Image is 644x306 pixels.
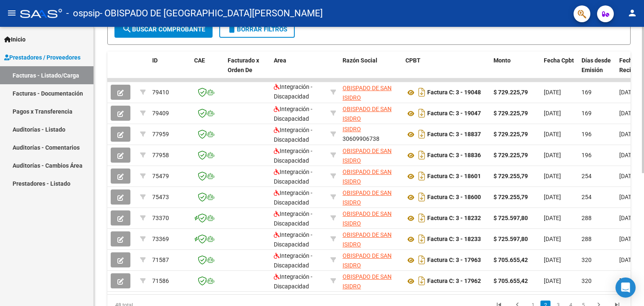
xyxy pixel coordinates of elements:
[343,85,392,101] span: OBISPADO DE SAN ISIDRO
[402,52,490,88] datatable-header-cell: CPBT
[619,173,636,179] span: [DATE]
[493,131,528,137] strong: $ 729.225,79
[152,131,169,137] span: 77959
[582,236,592,242] span: 288
[427,215,481,222] strong: Factura C: 3 - 18232
[274,83,312,100] span: Integración - Discapacidad
[544,110,561,117] span: [DATE]
[274,273,312,290] span: Integración - Discapacidad
[405,57,421,64] span: CPBT
[416,86,427,99] i: Descargar documento
[4,35,26,44] span: Inicio
[122,26,205,33] span: Buscar Comprobante
[493,152,528,158] strong: $ 729.225,79
[427,236,481,243] strong: Factura C: 3 - 18233
[274,210,312,227] span: Integración - Discapacidad
[619,257,636,263] span: [DATE]
[152,194,169,200] span: 75473
[274,57,286,64] span: Area
[544,57,574,64] span: Fecha Cpbt
[427,131,481,138] strong: Factura C: 3 - 18837
[343,106,392,122] span: OBISPADO DE SAN ISIDRO
[582,173,592,179] span: 254
[578,52,616,88] datatable-header-cell: Días desde Emisión
[343,188,399,206] div: 30609906738
[224,52,270,88] datatable-header-cell: Facturado x Orden De
[152,277,169,284] span: 71586
[228,57,259,73] span: Facturado x Orden De
[493,215,528,221] strong: $ 725.597,80
[343,167,399,185] div: 30609906738
[122,24,132,34] mat-icon: search
[274,148,312,164] span: Integración - Discapacidad
[544,131,561,137] span: [DATE]
[619,89,636,96] span: [DATE]
[544,89,561,96] span: [DATE]
[493,257,528,263] strong: $ 705.655,42
[227,24,237,34] mat-icon: delete
[152,236,169,242] span: 73369
[343,104,399,122] div: 30609906738
[191,52,224,88] datatable-header-cell: CAE
[343,148,392,164] span: OBISPADO DE SAN ISIDRO
[427,257,481,264] strong: Factura C: 3 - 17963
[416,127,427,141] i: Descargar documento
[343,83,399,101] div: 30609906738
[493,89,528,96] strong: $ 729.225,79
[582,215,592,221] span: 288
[152,57,158,64] span: ID
[343,273,392,290] span: OBISPADO DE SAN ISIDRO
[582,57,611,73] span: Días desde Emisión
[4,53,80,62] span: Prestadores / Proveedores
[343,169,392,185] span: OBISPADO DE SAN ISIDRO
[619,110,636,117] span: [DATE]
[493,194,528,200] strong: $ 729.255,79
[416,148,427,162] i: Descargar documento
[619,131,636,137] span: [DATE]
[152,215,169,221] span: 73370
[416,211,427,225] i: Descargar documento
[493,277,528,284] strong: $ 705.655,42
[427,173,481,180] strong: Factura C: 3 - 18601
[490,52,540,88] datatable-header-cell: Monto
[152,152,169,158] span: 77958
[416,232,427,246] i: Descargar documento
[416,169,427,183] i: Descargar documento
[582,131,592,137] span: 196
[582,89,592,96] span: 169
[427,152,481,159] strong: Factura C: 3 - 18836
[544,152,561,158] span: [DATE]
[544,236,561,242] span: [DATE]
[274,106,312,122] span: Integración - Discapacidad
[274,189,312,206] span: Integración - Discapacidad
[152,257,169,263] span: 71587
[66,4,100,23] span: - ospsip
[114,21,213,38] button: Buscar Comprobante
[582,194,592,200] span: 254
[582,257,592,263] span: 320
[343,272,399,290] div: 30609906738
[627,8,637,18] mat-icon: person
[343,146,399,164] div: 30609906738
[582,277,592,284] span: 320
[427,110,481,117] strong: Factura C: 3 - 19047
[343,189,392,206] span: OBISPADO DE SAN ISIDRO
[343,252,392,269] span: OBISPADO DE SAN ISIDRO
[544,257,561,263] span: [DATE]
[270,52,327,88] datatable-header-cell: Area
[544,194,561,200] span: [DATE]
[343,251,399,269] div: 30609906738
[582,152,592,158] span: 196
[619,215,636,221] span: [DATE]
[343,209,399,227] div: 30609906738
[152,173,169,179] span: 75479
[274,252,312,269] span: Integración - Discapacidad
[152,89,169,96] span: 79410
[343,125,399,143] div: 30609906738
[149,52,191,88] datatable-header-cell: ID
[619,152,636,158] span: [DATE]
[416,190,427,204] i: Descargar documento
[615,277,636,298] div: Open Intercom Messenger
[274,231,312,248] span: Integración - Discapacidad
[7,8,17,18] mat-icon: menu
